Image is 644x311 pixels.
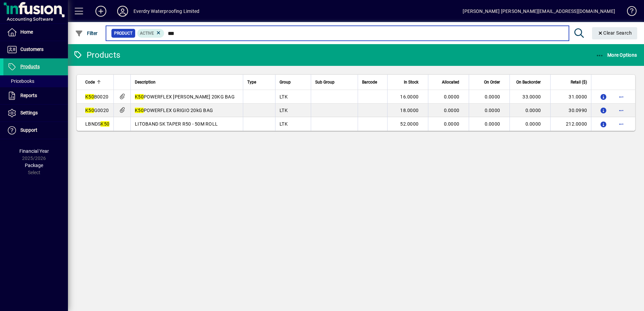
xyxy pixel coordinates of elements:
span: On Order [484,78,500,86]
span: Allocated [442,78,459,86]
button: Clear [592,27,638,39]
a: Customers [3,41,68,58]
span: LTK [280,108,288,113]
span: Settings [20,110,38,115]
button: More options [616,118,627,129]
span: POWERFLEX [PERSON_NAME] 20KG BAG [135,94,235,99]
div: Everdry Waterproofing Limited [133,6,199,17]
span: 16.0000 [400,94,418,99]
div: In Stock [392,78,425,86]
span: Products [20,64,40,69]
span: Type [247,78,256,86]
span: 0.0000 [485,108,500,113]
em: K50 [85,108,94,113]
span: 0.0000 [525,108,541,113]
a: Settings [3,105,68,122]
div: Barcode [362,78,383,86]
span: 52.0000 [400,121,418,127]
a: Reports [3,87,68,104]
span: B0020 [85,94,108,99]
span: LTK [280,94,288,99]
div: Allocated [432,78,465,86]
span: Customers [20,47,43,52]
div: On Order [473,78,506,86]
span: 0.0000 [485,121,500,127]
em: K50 [135,94,144,99]
span: Retail ($) [571,78,587,86]
span: Description [135,78,156,86]
span: Package [25,163,43,168]
span: Pricebooks [7,78,34,84]
span: Product [114,30,132,37]
span: 18.0000 [400,108,418,113]
span: LBNDS [85,121,109,127]
span: On Backorder [516,78,541,86]
mat-chip: Activation Status: Active [137,29,164,38]
span: POWERFLEX GRIGIO 20kG BAG [135,108,213,113]
em: K50 [101,121,109,127]
span: 0.0000 [444,108,460,113]
a: Home [3,24,68,41]
span: Reports [20,93,37,98]
td: 212.0000 [550,117,591,131]
span: More Options [596,52,637,58]
span: 0.0000 [444,121,460,127]
div: Description [135,78,239,86]
span: Sub Group [315,78,335,86]
button: Filter [73,27,100,39]
span: Active [140,31,154,36]
span: Clear Search [597,30,632,36]
button: More Options [594,49,639,61]
span: 0.0000 [525,121,541,127]
span: 0.0000 [485,94,500,99]
em: K50 [85,94,94,99]
span: Support [20,127,37,133]
button: More options [616,91,627,102]
td: 31.0000 [550,90,591,104]
span: Barcode [362,78,377,86]
span: Code [85,78,95,86]
button: More options [616,105,627,116]
span: Group [280,78,291,86]
div: Type [247,78,271,86]
button: Profile [112,5,133,17]
span: In Stock [404,78,418,86]
span: LTK [280,121,288,127]
em: K50 [135,108,144,113]
button: Add [90,5,112,17]
span: LITOBAND SK TAPER R50 - 50M ROLL [135,121,218,127]
div: On Backorder [514,78,547,86]
span: G0020 [85,108,109,113]
td: 30.0990 [550,104,591,117]
span: Filter [75,31,98,36]
a: Pricebooks [3,75,68,87]
a: Knowledge Base [622,1,636,23]
a: Support [3,122,68,139]
div: [PERSON_NAME] [PERSON_NAME][EMAIL_ADDRESS][DOMAIN_NAME] [463,6,615,17]
div: Sub Group [315,78,354,86]
span: Financial Year [19,148,49,154]
div: Group [280,78,307,86]
div: Products [73,50,120,60]
div: Code [85,78,109,86]
span: Home [20,29,33,35]
span: 33.0000 [522,94,541,99]
span: 0.0000 [444,94,460,99]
